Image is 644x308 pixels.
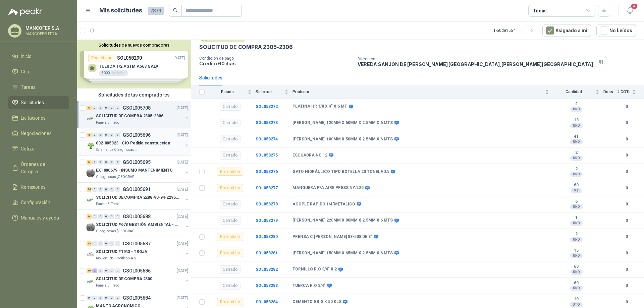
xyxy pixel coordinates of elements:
[292,153,327,158] b: ESCUADRA NO 12
[631,3,638,9] span: 4
[87,278,95,286] img: Company Logo
[109,241,114,246] div: 0
[109,106,114,110] div: 0
[123,106,151,110] p: GSOL005708
[553,232,599,237] b: 2
[96,249,147,255] p: SOLICITUD #1943 - TROJA
[98,214,103,219] div: 0
[87,250,95,258] img: Company Logo
[104,214,109,219] div: 0
[21,199,50,206] span: Configuración
[87,131,190,152] a: 2 0 0 0 0 0 GSOL005696[DATE] Company Logo002-005323 - CIO Pedido construccionSalamanca Oleaginosa...
[25,26,67,30] p: MANCOFER S.A
[92,296,97,300] div: 0
[617,201,636,207] b: 0
[104,133,109,137] div: 0
[92,106,97,110] div: 0
[21,145,36,152] span: Cotizar
[199,61,352,66] p: Crédito 60 días
[115,241,120,246] div: 0
[96,140,170,146] p: 002-005323 - CIO Pedido construccion
[256,169,278,174] b: SOL058276
[217,184,243,192] div: Por cotizar
[123,268,151,273] p: GSOL005686
[617,136,636,142] b: 0
[109,296,114,300] div: 0
[173,8,178,13] span: search
[115,133,120,137] div: 0
[256,153,278,158] b: SOL058275
[209,89,246,94] span: Estado
[292,185,364,191] b: MANGUERA P/A AIRE PRESS NY/L20
[96,201,120,207] p: Panela El Trébol
[199,56,352,61] p: Condición de pago
[553,167,599,172] b: 2
[617,89,631,94] span: # COTs
[21,99,44,106] span: Solicitudes
[98,241,103,246] div: 0
[220,217,240,225] div: Cerrado
[109,268,114,273] div: 0
[87,196,95,204] img: Company Logo
[21,214,59,222] span: Manuales y ayuda
[8,112,69,124] a: Licitaciones
[104,187,109,192] div: 0
[256,202,278,206] b: SOL058278
[292,104,347,109] b: PLATINA HR 1/8 X 4" X 6 MT
[292,299,341,305] b: CEMENTO GRIS X 50 KLS
[570,204,583,209] div: UND
[292,137,393,142] b: [PERSON_NAME] 100MM X 50MM X 2.5MM X 6 MTS
[177,159,188,166] p: [DATE]
[87,133,92,137] div: 2
[96,229,138,234] p: Oleaginosas [GEOGRAPHIC_DATA][PERSON_NAME]
[177,213,188,220] p: [DATE]
[25,32,67,36] p: MANCOFER LTDA
[220,119,240,127] div: Cerrado
[217,249,243,257] div: Por cotizar
[8,127,69,140] a: Negociaciones
[570,269,583,275] div: UND
[104,160,109,165] div: 0
[177,268,188,274] p: [DATE]
[8,96,69,109] a: Solicitudes
[87,241,92,246] div: 15
[199,74,222,81] div: Solicitudes
[115,187,120,192] div: 0
[292,120,393,126] b: [PERSON_NAME] 120MM X 60MM X 2.5MM X 6 MTS
[123,296,151,300] p: GSOL005684
[98,187,103,192] div: 0
[115,106,120,110] div: 0
[21,114,46,122] span: Licitaciones
[8,81,69,94] a: Tareas
[617,169,636,175] b: 0
[617,299,636,305] b: 0
[256,300,278,304] a: SOL058284
[570,107,583,112] div: UND
[148,7,164,15] span: 2879
[217,168,243,176] div: Por cotizar
[104,296,109,300] div: 0
[570,172,583,177] div: UND
[256,186,278,190] a: SOL058277
[570,237,583,242] div: UND
[553,118,599,123] b: 13
[87,240,190,261] a: 15 0 0 0 0 0 GSOL005687[DATE] Company LogoSOLICITUD #1943 - TROJARio Fertil del Pacífico S.A.S.
[87,267,190,288] a: 19 2 0 0 0 0 GSOL005686[DATE] Company LogoSOLICITUD DE COMPRA 2300Panela El Trébol
[533,7,547,14] div: Todas
[87,104,190,125] a: 5 0 0 0 0 0 GSOL005708[DATE] Company LogoSOLICITUD DE COMPRA 2305-2306Panela El Trébol
[617,266,636,273] b: 0
[256,251,278,255] a: SOL058281
[553,215,599,221] b: 1
[8,181,69,193] a: Remisiones
[570,156,583,161] div: UND
[553,281,599,286] b: 60
[98,106,103,110] div: 0
[92,160,97,165] div: 0
[617,120,636,126] b: 0
[123,160,151,165] p: GSOL005695
[256,283,278,288] b: SOL058283
[123,133,151,137] p: GSOL005696
[92,268,97,273] div: 2
[542,24,591,37] button: Asignado a mi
